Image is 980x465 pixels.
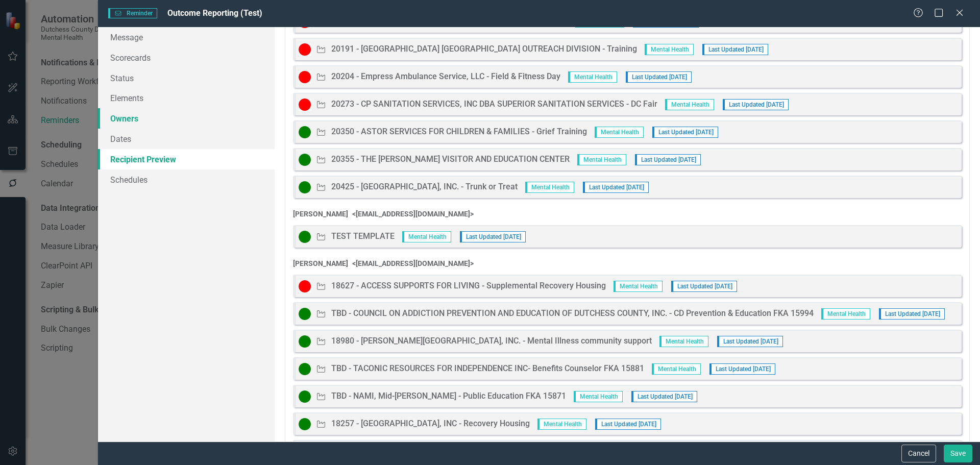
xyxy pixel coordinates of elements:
[595,419,661,430] span: Last Updated [DATE]
[299,390,311,403] img: Active
[574,391,623,402] span: Mental Health
[98,47,275,68] a: Scorecards
[709,363,775,375] span: Last Updated [DATE]
[331,43,637,55] div: 20191 - [GEOGRAPHIC_DATA] [GEOGRAPHIC_DATA] OUTREACH DIVISION - Training
[460,231,526,242] span: Last Updated [DATE]
[402,231,451,242] span: Mental Health
[98,108,275,129] a: Owners
[331,390,566,402] div: TBD - NAMI, Mid-[PERSON_NAME] - Public Education FKA 15871
[299,363,311,375] img: Active
[525,182,574,193] span: Mental Health
[631,391,697,402] span: Last Updated [DATE]
[299,418,311,430] img: Active
[299,43,311,56] img: Inactive
[98,169,275,190] a: Schedules
[331,181,518,193] div: 20425 - [GEOGRAPHIC_DATA], INC. - Trunk or Treat
[879,308,945,320] span: Last Updated [DATE]
[331,71,560,83] div: 20204 - Empress Ambulance Service, LLC - Field & Fitness Day
[717,336,783,347] span: Last Updated [DATE]
[331,126,587,138] div: 20350 - ASTOR SERVICES FOR CHILDREN & FAMILIES - Grief Training
[98,129,275,149] a: Dates
[108,8,157,18] span: Reminder
[331,280,606,292] div: 18627 - ACCESS SUPPORTS FOR LIVING - Supplemental Recovery Housing
[299,154,311,166] img: Active
[583,182,649,193] span: Last Updated [DATE]
[671,281,737,292] span: Last Updated [DATE]
[299,231,311,243] img: Active
[577,154,626,165] span: Mental Health
[331,99,657,110] div: 20273 - CP SANITATION SERVICES, INC DBA SUPERIOR SANITATION SERVICES - DC Fair
[98,27,275,47] a: Message
[568,71,617,83] span: Mental Health
[299,280,311,292] img: Inactive
[167,8,262,18] span: Outcome Reporting (Test)
[98,68,275,88] a: Status
[299,99,311,111] img: Inactive
[331,308,814,320] div: TBD - COUNCIL ON ADDICTION PREVENTION AND EDUCATION OF DUTCHESS COUNTY, INC. - CD Prevention & Ed...
[351,259,474,267] span: < [EMAIL_ADDRESS][DOMAIN_NAME] >
[98,88,275,108] a: Elements
[614,281,663,292] span: Mental Health
[537,419,586,430] span: Mental Health
[331,335,652,347] div: 18980 - [PERSON_NAME][GEOGRAPHIC_DATA], INC. - Mental Illness community support
[98,149,275,169] a: Recipient Preview
[645,44,694,55] span: Mental Health
[299,71,311,83] img: Inactive
[331,363,644,375] div: TBD - TACONIC RESOURCES FOR INDEPENDENCE INC- Benefits Counselor FKA 15881
[351,210,474,218] span: < [EMAIL_ADDRESS][DOMAIN_NAME] >
[299,335,311,348] img: Active
[293,259,348,267] span: [PERSON_NAME]
[331,154,570,165] div: 20355 - THE [PERSON_NAME] VISITOR AND EDUCATION CENTER
[702,44,768,55] span: Last Updated [DATE]
[331,231,395,242] div: TEST TEMPLATE
[901,445,936,462] button: Cancel
[652,363,701,375] span: Mental Health
[331,418,530,430] div: 18257 - [GEOGRAPHIC_DATA], INC - Recovery Housing
[299,126,311,138] img: Active
[299,181,311,193] img: Active
[665,99,714,110] span: Mental Health
[652,127,718,138] span: Last Updated [DATE]
[659,336,708,347] span: Mental Health
[293,210,348,218] span: [PERSON_NAME]
[626,71,692,83] span: Last Updated [DATE]
[595,127,644,138] span: Mental Health
[723,99,789,110] span: Last Updated [DATE]
[635,154,701,165] span: Last Updated [DATE]
[299,308,311,320] img: Active
[944,445,972,462] button: Save
[821,308,870,320] span: Mental Health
